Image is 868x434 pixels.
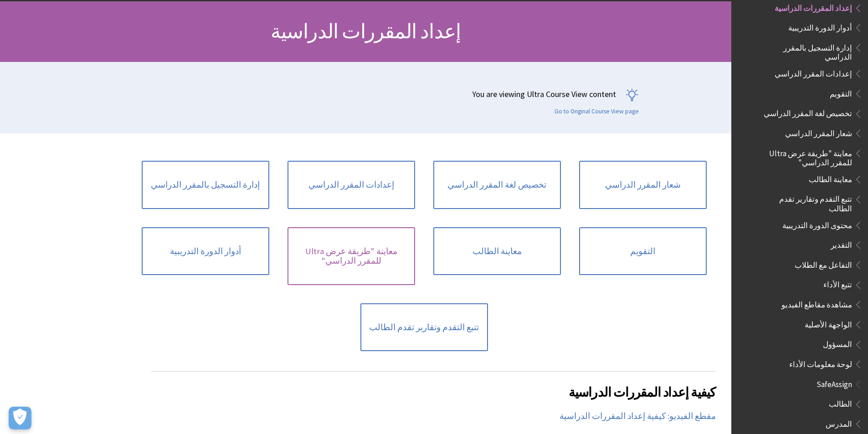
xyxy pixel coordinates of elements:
span: أدوار الدورة التدريبية [788,20,852,32]
span: مشاهدة مقاطع الفيديو [781,297,852,309]
button: Open Preferences [9,407,31,429]
span: شعار المقرر الدراسي [785,126,852,138]
a: تتبع التقدم وتقارير تقدم الطالب [360,303,488,352]
a: أدوار الدورة التدريبية [142,227,269,276]
a: معاينة "طريقة عرض Ultra للمقرر الدراسي" [288,227,415,285]
p: You are viewing Ultra Course View content [74,88,639,100]
a: إعدادات المقرر الدراسي [288,161,415,209]
span: تتبع الأداء [823,277,852,290]
span: الواجهة الأصلية [805,317,852,329]
span: لوحة معلومات الأداء [789,357,852,369]
span: إعداد المقررات الدراسية [775,0,852,13]
span: معاينة "طريقة عرض Ultra للمقرر الدراسي" [756,146,852,167]
a: Go to Original Course View page. [553,107,639,116]
a: مقطع الفيديو: كيفية إعداد المقررات الدراسية [560,411,716,422]
span: التفاعل مع الطلاب [795,257,852,270]
span: إعداد المقررات الدراسية [271,19,461,44]
span: التقويم [830,86,852,98]
span: تخصيص لغة المقرر الدراسي [764,106,852,118]
span: تتبع التقدم وتقارير تقدم الطالب [756,192,852,213]
span: SafeAssign [817,377,852,389]
a: التقويم [579,227,707,276]
span: إعدادات المقرر الدراسي [775,66,852,78]
span: محتوى الدورة التدريبية [782,218,852,230]
span: الطالب [829,397,852,409]
a: شعار المقرر الدراسي [579,161,707,209]
span: المدرس [826,416,852,429]
span: إدارة التسجيل بالمقرر الدراسي [756,40,852,61]
span: التقدير [831,237,852,250]
a: تخصيص لغة المقرر الدراسي [433,161,561,209]
span: معاينة الطالب [809,172,852,184]
h2: كيفية إعداد المقررات الدراسية [151,371,716,402]
span: المسؤول [823,337,852,349]
a: إدارة التسجيل بالمقرر الدراسي [142,161,269,209]
a: معاينة الطالب [433,227,561,276]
